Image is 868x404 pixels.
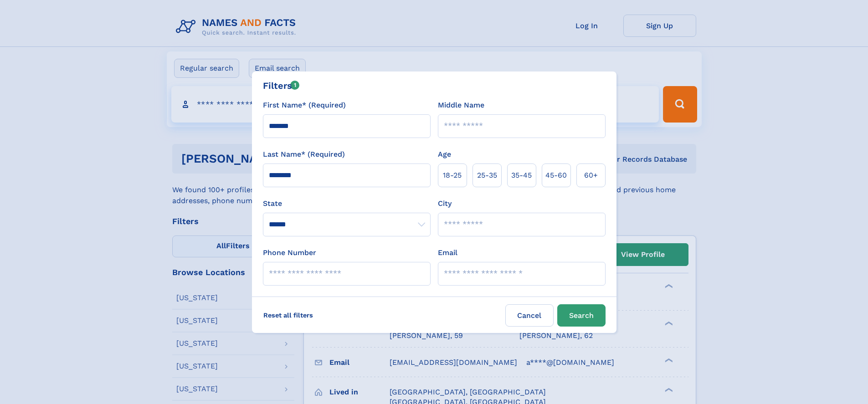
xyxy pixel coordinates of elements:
span: 25‑35 [477,170,497,181]
label: City [438,198,452,209]
span: 18‑25 [443,170,462,181]
span: 60+ [584,170,598,181]
span: 35‑45 [511,170,532,181]
label: Last Name* (Required) [263,149,345,160]
label: Reset all filters [257,304,319,326]
label: Middle Name [438,100,484,111]
button: Search [557,304,606,327]
label: State [263,198,431,209]
label: Cancel [505,304,554,327]
label: Phone Number [263,247,316,258]
label: First Name* (Required) [263,100,346,111]
label: Age [438,149,451,160]
span: 45‑60 [545,170,567,181]
label: Email [438,247,457,258]
div: Filters [263,79,300,92]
